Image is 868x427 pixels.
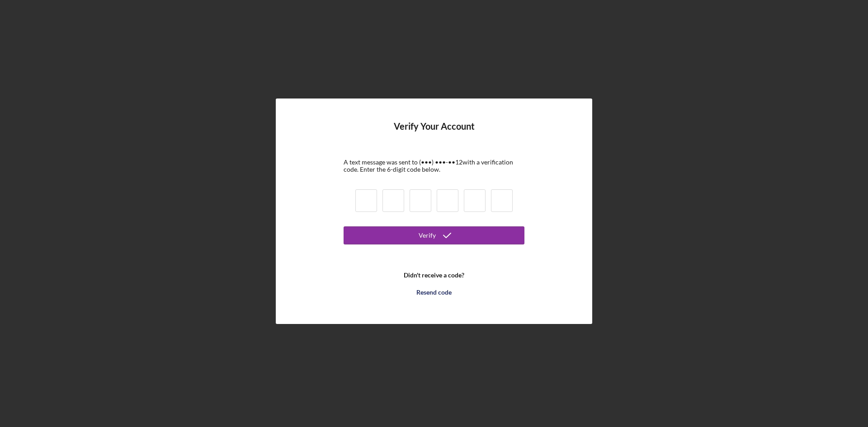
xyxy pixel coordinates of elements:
[344,283,524,301] button: Resend code
[344,159,524,173] div: A text message was sent to (•••) •••-•• 12 with a verification code. Enter the 6-digit code below.
[394,121,475,145] h4: Verify Your Account
[416,283,452,301] div: Resend code
[419,226,436,244] div: Verify
[344,226,524,244] button: Verify
[404,272,464,279] b: Didn't receive a code?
